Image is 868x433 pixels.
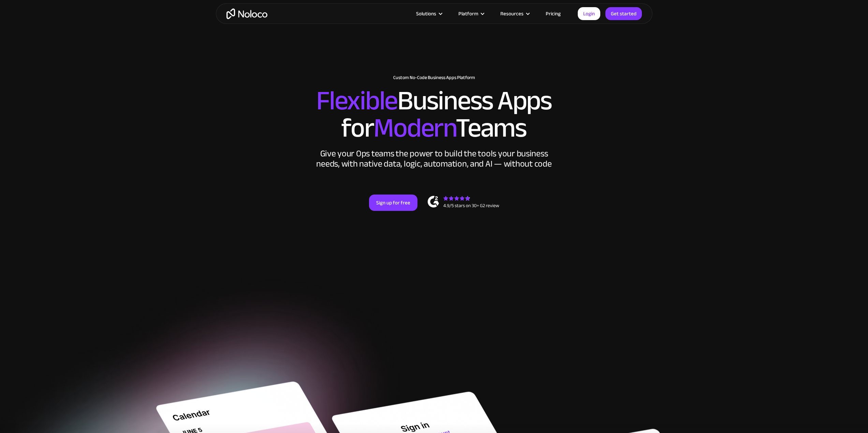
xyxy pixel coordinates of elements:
h2: Business Apps for Teams [223,87,646,142]
div: Resources [500,9,524,18]
div: Solutions [408,9,450,18]
a: home [226,9,267,19]
div: Resources [492,9,537,18]
h1: Custom No-Code Business Apps Platform [223,75,646,80]
div: Solutions [416,9,436,18]
a: Login [578,7,600,20]
span: Modern [373,103,456,153]
span: Flexible [316,75,397,126]
div: Give your Ops teams the power to build the tools your business needs, with native data, logic, au... [315,149,554,169]
div: Platform [450,9,492,18]
a: Get started [605,7,642,20]
div: Platform [458,9,478,18]
a: Pricing [537,9,569,18]
a: Sign up for free [369,195,417,211]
